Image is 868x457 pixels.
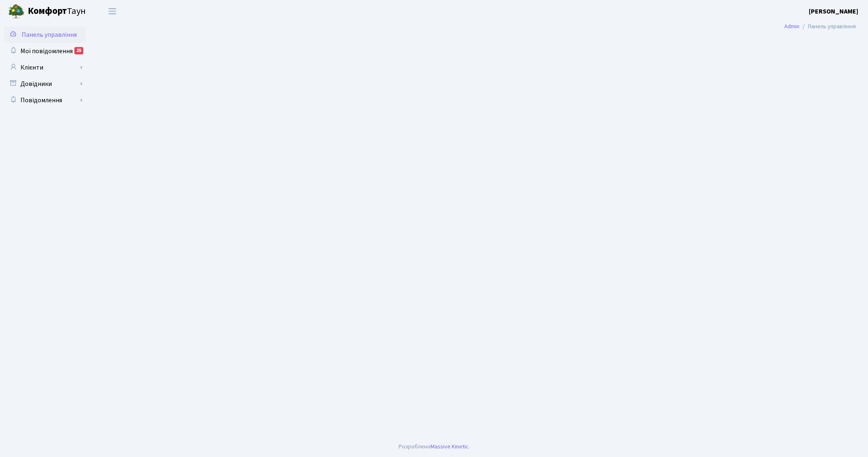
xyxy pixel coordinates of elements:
[74,47,83,54] div: 25
[4,92,86,108] a: Повідомлення
[809,7,858,16] b: [PERSON_NAME]
[28,5,86,18] span: Таун
[4,59,86,76] a: Клієнти
[772,18,868,35] nav: breadcrumb
[4,76,86,92] a: Довідники
[799,22,856,31] li: Панель управління
[431,442,469,451] a: Massive Kinetic
[399,442,470,451] div: Розроблено .
[8,3,25,20] img: logo.png
[20,47,73,56] span: Мої повідомлення
[28,5,67,18] b: Комфорт
[784,22,799,31] a: Admin
[22,30,77,39] span: Панель управління
[4,43,86,59] a: Мої повідомлення25
[809,7,858,16] a: [PERSON_NAME]
[102,5,123,18] button: Переключити навігацію
[4,27,86,43] a: Панель управління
